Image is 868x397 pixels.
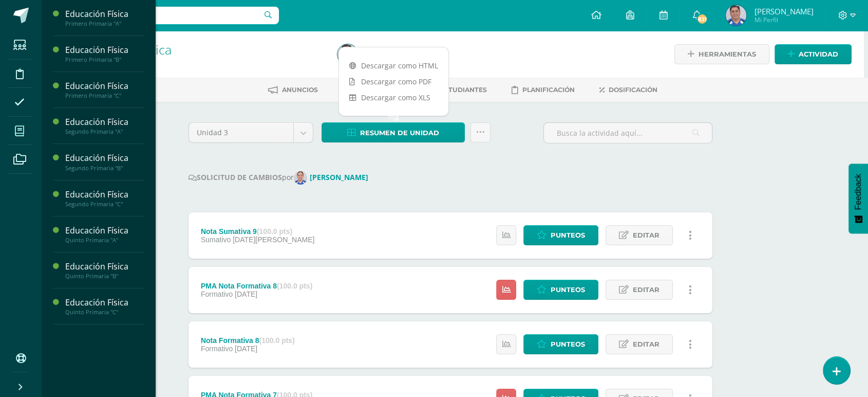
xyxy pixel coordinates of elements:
[268,82,318,98] a: Anuncios
[65,92,143,99] div: Primero Primaria "C"
[440,86,487,94] span: Estudiantes
[277,282,312,290] strong: (100.0 pts)
[633,226,659,245] span: Editar
[523,280,598,300] a: Punteos
[235,345,257,353] span: [DATE]
[65,20,143,27] div: Primero Primaria "A"
[65,261,143,280] a: Educación FísicaQuinto Primaria "B"
[425,82,487,98] a: Estudiantes
[188,172,282,182] strong: SOLICITUD DE CAMBIOS
[854,174,863,210] span: Feedback
[699,45,756,64] span: Herramientas
[65,309,143,316] div: Quinto Primaria "C"
[201,282,312,290] div: PMA Nota Formativa 8
[235,290,257,298] span: [DATE]
[339,74,448,89] a: Descargar como PDF
[65,152,143,171] a: Educación FísicaSegundo Primaria "B"
[65,237,143,244] div: Quinto Primaria "A"
[188,171,712,185] div: por
[523,334,598,354] a: Punteos
[65,225,143,237] div: Educación Física
[544,123,712,143] input: Busca la actividad aquí...
[65,225,143,244] a: Educación FísicaQuinto Primaria "A"
[65,165,143,172] div: Segundo Primaria "B"
[674,44,769,64] a: Herramientas
[197,123,286,142] span: Unidad 3
[48,7,279,24] input: Busca un usuario...
[65,189,143,208] a: Educación FísicaSegundo Primaria "C"
[360,123,439,142] span: Resumen de unidad
[233,236,314,244] span: [DATE][PERSON_NAME]
[76,42,325,57] h1: Educación Física
[339,58,448,74] a: Descargar como HTML
[201,227,314,236] div: Nota Sumativa 9
[599,82,657,98] a: Dosificación
[65,56,143,63] div: Primero Primaria "B"
[65,152,143,164] div: Educación Física
[522,86,575,94] span: Planificación
[65,273,143,280] div: Quinto Primaria "B"
[65,116,143,135] a: Educación FísicaSegundo Primaria "A"
[799,45,838,64] span: Actividad
[551,335,585,354] span: Punteos
[65,189,143,201] div: Educación Física
[322,122,465,142] a: Resumen de unidad
[754,6,813,16] span: [PERSON_NAME]
[848,164,868,233] button: Feedback - Mostrar encuesta
[337,44,358,65] img: a70d0038ccf6c87a58865f66233eda2a.png
[65,297,143,316] a: Educación FísicaQuinto Primaria "C"
[257,227,292,236] strong: (100.0 pts)
[551,226,585,245] span: Punteos
[65,201,143,208] div: Segundo Primaria "C"
[201,290,233,298] span: Formativo
[512,82,575,98] a: Planificación
[294,171,307,185] img: 862b533b803dc702c9fe77ae9d0c38ba.png
[201,345,233,353] span: Formativo
[696,13,708,25] span: 831
[65,80,143,99] a: Educación FísicaPrimero Primaria "C"
[775,44,852,64] a: Actividad
[523,225,598,245] a: Punteos
[65,116,143,128] div: Educación Física
[310,172,368,182] strong: [PERSON_NAME]
[551,280,585,299] span: Punteos
[609,86,657,94] span: Dosificación
[65,44,143,63] a: Educación FísicaPrimero Primaria "B"
[65,128,143,135] div: Segundo Primaria "A"
[65,8,143,20] div: Educación Física
[65,261,143,273] div: Educación Física
[65,8,143,27] a: Educación FísicaPrimero Primaria "A"
[294,172,372,182] a: [PERSON_NAME]
[201,336,295,345] div: Nota Formativa 8
[201,236,231,244] span: Sumativo
[65,80,143,92] div: Educación Física
[633,280,659,299] span: Editar
[65,44,143,56] div: Educación Física
[633,335,659,354] span: Editar
[339,89,448,105] a: Descargar como XLS
[65,297,143,309] div: Educación Física
[754,15,813,24] span: Mi Perfil
[282,86,318,94] span: Anuncios
[726,5,746,26] img: a70d0038ccf6c87a58865f66233eda2a.png
[189,123,313,142] a: Unidad 3
[76,57,325,66] div: Segundo Primaria 'B'
[259,336,294,345] strong: (100.0 pts)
